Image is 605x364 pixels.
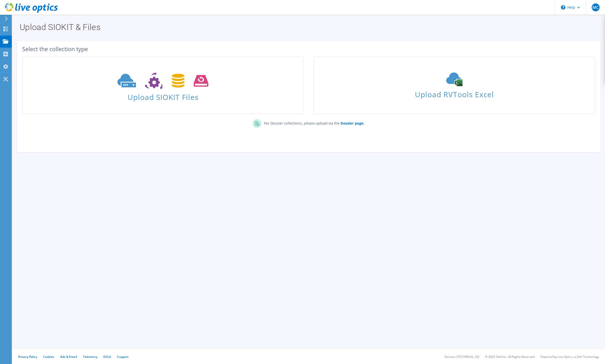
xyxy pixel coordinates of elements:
[314,88,594,98] span: Upload RVTools Excel
[444,355,479,359] li: Version: [TECHNICAL_ID]
[22,46,595,52] div: Select the collection type
[23,90,303,101] span: Upload SIOKIT Files
[592,3,600,11] span: MC
[18,355,37,359] a: Privacy Policy
[561,5,565,10] svg: \n
[341,121,364,126] b: Dossier page.
[340,121,364,126] a: Dossier page.
[313,57,595,114] a: Upload RVTools Excel
[117,355,129,359] a: Support
[60,355,77,359] a: Ads & Email
[103,355,111,359] a: EULA
[20,23,595,31] h1: Upload SIOKIT & Files
[22,57,304,114] a: Upload SIOKIT Files
[262,119,364,126] p: For Dossier collections, please upload via the
[540,355,599,359] li: Powered by Live Optics, a Dell Technology
[485,355,535,359] li: © 2025 Dell Inc. All Rights Reserved
[43,355,54,359] a: Cookies
[83,355,98,359] a: Telemetry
